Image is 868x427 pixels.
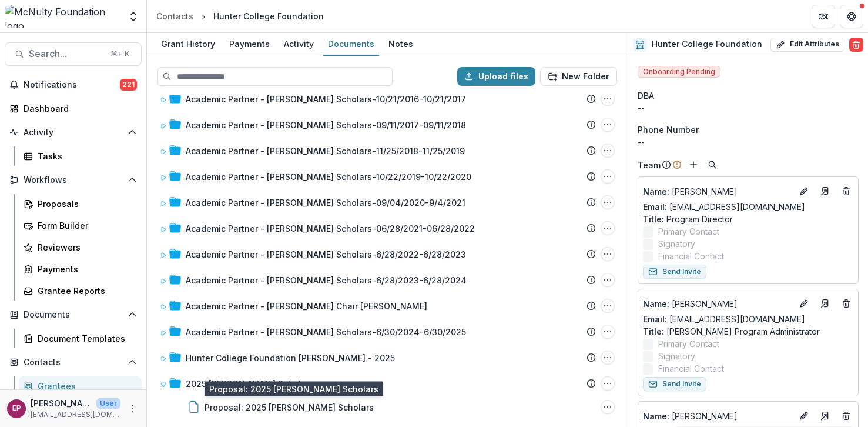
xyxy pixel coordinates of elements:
[19,146,142,166] a: Tasks
[601,144,615,158] button: Academic Partner - Hunter McNulty Scholars-11/25/2018-11/25/2019 Options
[658,238,695,250] span: Signatory
[658,225,719,238] span: Primary Contact
[24,358,123,368] span: Contacts
[186,171,471,183] div: Academic Partner - [PERSON_NAME] Scholars-10/22/2019-10/22/2020
[643,410,792,422] p: [PERSON_NAME]
[638,159,661,171] p: Team
[38,263,132,275] div: Payments
[155,372,619,395] div: 2025 [PERSON_NAME] Scholars2025 Hunter McNulty Scholars Options
[155,242,619,266] div: Academic Partner - [PERSON_NAME] Scholars-6/28/2022-6/28/2023Academic Partner - Hunter McNulty Sc...
[279,35,319,52] div: Activity
[5,305,142,324] button: Open Documents
[652,39,762,49] h2: Hunter College Foundation
[601,273,615,287] button: Academic Partner - Hunter McNulty Scholars-6/28/2023-6/28/2024 Options
[643,298,792,310] p: [PERSON_NAME]
[213,10,324,22] div: Hunter College Foundation
[5,99,142,118] a: Dashboard
[155,320,619,343] div: Academic Partner - [PERSON_NAME] Scholars-6/30/2024-6/30/2025Academic Partner - Hunter McNulty Sc...
[601,169,615,184] button: Academic Partner - Hunter McNulty Scholars-10/22/2019-10/22/2020 Options
[601,118,615,132] button: Academic Partner - Hunter McNulty Scholars-09/11/2017-09/11/2018 Options
[186,352,395,364] div: Hunter College Foundation [PERSON_NAME] - 2025
[155,294,619,318] div: Academic Partner - [PERSON_NAME] Chair [PERSON_NAME]Academic Partner - Hunter McNulty Chair Grant...
[601,247,615,261] button: Academic Partner - Hunter McNulty Scholars-6/28/2022-6/28/2023 Options
[19,376,142,396] a: Grantees
[849,38,863,52] button: Delete
[38,332,132,345] div: Document Templates
[705,158,719,172] button: Search
[19,238,142,257] a: Reviewers
[155,216,619,240] div: Academic Partner - [PERSON_NAME] Scholars-06/28/2021-06/28/2022Academic Partner - Hunter McNulty ...
[770,38,844,52] button: Edit Attributes
[643,314,667,324] span: Email:
[686,158,701,172] button: Add
[125,402,139,416] button: More
[323,33,379,56] a: Documents
[601,400,615,414] button: Proposal: 2025 Hunter McNulty Scholars Options
[643,202,667,212] span: Email:
[186,326,466,338] div: Academic Partner - [PERSON_NAME] Scholars-6/30/2024-6/30/2025
[812,5,835,28] button: Partners
[155,139,619,162] div: Academic Partner - [PERSON_NAME] Scholars-11/25/2018-11/25/2019Academic Partner - Hunter McNulty ...
[5,171,142,189] button: Open Workflows
[19,216,142,235] a: Form Builder
[152,8,329,25] nav: breadcrumb
[5,353,142,372] button: Open Contacts
[156,35,220,52] div: Grant History
[31,409,120,420] p: [EMAIL_ADDRESS][DOMAIN_NAME]
[5,75,142,94] button: Notifications221
[155,191,619,214] div: Academic Partner - [PERSON_NAME] Scholars-09/04/2020-9/4/2021Academic Partner - Hunter McNulty Sc...
[816,294,835,313] a: Go to contact
[601,195,615,209] button: Academic Partner - Hunter McNulty Scholars-09/04/2020-9/4/2021 Options
[658,350,695,362] span: Signatory
[384,35,418,52] div: Notes
[643,201,805,213] a: Email: [EMAIL_ADDRESS][DOMAIN_NAME]
[155,87,619,111] div: Academic Partner - [PERSON_NAME] Scholars-10/21/2016-10/21/2017Academic Partner - Hunter McNulty ...
[186,222,475,235] div: Academic Partner - [PERSON_NAME] Scholars-06/28/2021-06/28/2022
[186,93,466,105] div: Academic Partner - [PERSON_NAME] Scholars-10/21/2016-10/21/2017
[839,409,853,423] button: Deletes
[186,248,466,261] div: Academic Partner - [PERSON_NAME] Scholars-6/28/2022-6/28/2023
[839,296,853,311] button: Deletes
[840,5,863,28] button: Get Help
[797,409,811,423] button: Edit
[24,310,123,320] span: Documents
[638,66,720,78] span: Onboarding Pending
[643,185,792,198] p: [PERSON_NAME]
[643,214,664,224] span: Title :
[224,35,274,52] div: Payments
[155,268,619,292] div: Academic Partner - [PERSON_NAME] Scholars-6/28/2023-6/28/2024Academic Partner - Hunter McNulty Sc...
[155,113,619,136] div: Academic Partner - [PERSON_NAME] Scholars-09/11/2017-09/11/2018Academic Partner - Hunter McNulty ...
[643,410,792,422] a: Name: [PERSON_NAME]
[643,213,853,225] p: Program Director
[186,274,467,286] div: Academic Partner - [PERSON_NAME] Scholars-6/28/2023-6/28/2024
[156,33,220,56] a: Grant History
[29,48,103,59] span: Search...
[152,8,198,25] a: Contacts
[658,338,719,350] span: Primary Contact
[643,377,706,391] button: Send Invite
[797,184,811,198] button: Edit
[643,313,805,325] a: Email: [EMAIL_ADDRESS][DOMAIN_NAME]
[155,372,619,419] div: 2025 [PERSON_NAME] Scholars2025 Hunter McNulty Scholars OptionsProposal: 2025 [PERSON_NAME] Schol...
[12,405,21,412] div: Esther Park
[643,186,669,196] span: Name :
[279,33,319,56] a: Activity
[155,346,619,369] div: Hunter College Foundation [PERSON_NAME] - 2025Hunter College Foundation MARC Grant - 2025 Options
[797,296,811,311] button: Edit
[816,182,835,201] a: Go to contact
[38,198,132,210] div: Proposals
[31,397,92,409] p: [PERSON_NAME]
[658,362,724,375] span: Financial Contact
[643,298,792,310] a: Name: [PERSON_NAME]
[658,250,724,262] span: Financial Contact
[638,136,859,148] div: --
[155,395,619,419] div: Proposal: 2025 [PERSON_NAME] ScholarsProposal: 2025 Hunter McNulty Scholars Options
[643,265,706,279] button: Send Invite
[323,35,379,52] div: Documents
